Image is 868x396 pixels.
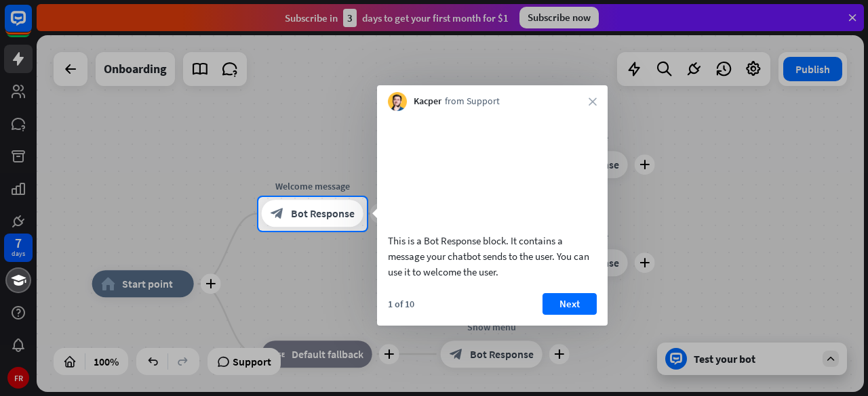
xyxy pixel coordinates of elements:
div: This is a Bot Response block. It contains a message your chatbot sends to the user. You can use i... [388,233,597,280]
button: Open LiveChat chat widget [11,5,52,46]
i: close [589,97,597,106]
button: Next [542,293,597,315]
span: from Support [445,95,500,108]
i: block_bot_response [271,207,284,221]
div: 1 of 10 [388,298,414,310]
span: Bot Response [291,207,355,221]
span: Kacper [414,95,441,108]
